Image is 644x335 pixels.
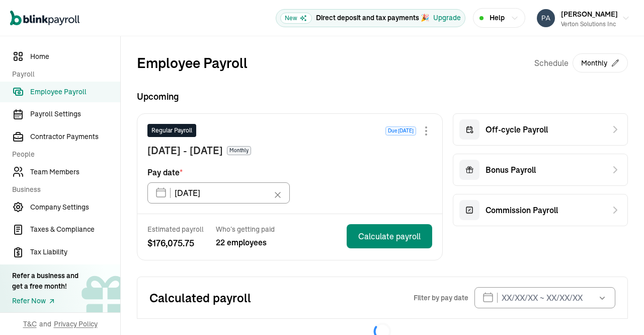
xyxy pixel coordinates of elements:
[280,13,312,24] span: New
[23,319,37,329] span: T&C
[12,296,78,306] a: Refer Now
[486,204,558,216] span: Commission Payroll
[147,143,223,158] span: [DATE] - [DATE]
[534,52,628,74] div: Schedule
[147,236,204,250] span: $ 176,075.75
[227,146,251,155] span: Monthly
[147,166,183,178] span: Pay date
[533,6,634,31] button: [PERSON_NAME]Verton Solutions Inc
[147,224,204,234] span: Estimated payroll
[30,167,120,177] span: Team Members
[414,293,468,303] span: Filter by pay date
[147,182,290,204] input: XX/XX/XX
[12,69,114,80] span: Payroll
[486,123,548,136] span: Off-cycle Payroll
[30,109,120,119] span: Payroll Settings
[30,87,120,97] span: Employee Payroll
[473,8,525,28] button: Help
[316,13,429,23] p: Direct deposit and tax payments 🎉
[54,319,98,329] span: Privacy Policy
[151,126,192,135] span: Regular Payroll
[216,236,275,248] span: 22 employees
[30,131,120,142] span: Contractor Payments
[30,202,120,213] span: Company Settings
[347,224,432,248] button: Calculate payroll
[561,10,618,19] span: [PERSON_NAME]
[12,271,78,292] div: Refer a business and get a free month!
[594,287,644,335] iframe: Chat Widget
[490,13,505,23] span: Help
[12,149,114,160] span: People
[385,126,416,136] span: Due [DATE]
[137,90,628,103] span: Upcoming
[10,4,79,33] nav: Global
[149,290,414,306] h2: Calculated payroll
[474,287,615,308] input: XX/XX/XX ~ XX/XX/XX
[561,20,618,29] div: Verton Solutions Inc
[216,224,275,234] span: Who’s getting paid
[486,164,536,176] span: Bonus Payroll
[30,51,120,62] span: Home
[30,247,120,257] span: Tax Liability
[12,184,114,195] span: Business
[30,224,120,235] span: Taxes & Compliance
[433,13,461,23] button: Upgrade
[573,53,628,73] button: Monthly
[137,52,248,74] h2: Employee Payroll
